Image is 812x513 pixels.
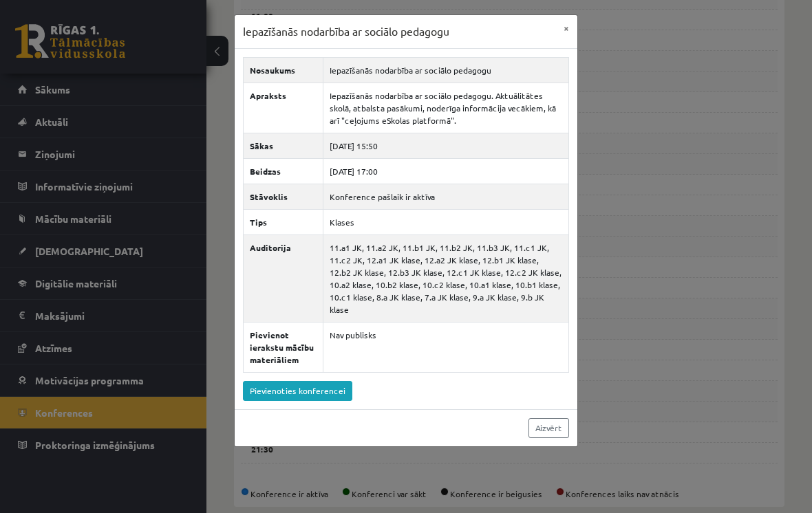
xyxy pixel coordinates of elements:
[244,209,323,234] th: Tips
[323,158,569,184] td: [DATE] 17:00
[323,322,569,372] td: Nav publisks
[244,83,323,133] th: Apraksts
[323,184,569,209] td: Konference pašlaik ir aktīva
[323,209,569,234] td: Klases
[555,15,577,41] button: ×
[323,83,569,133] td: Iepazīšanās nodarbība ar sociālo pedagogu. Aktuālitātes skolā, atbalsta pasākumi, noderīga inform...
[244,234,323,322] th: Auditorija
[244,158,323,184] th: Beidzas
[244,322,323,372] th: Pievienot ierakstu mācību materiāliem
[244,184,323,209] th: Stāvoklis
[244,57,323,83] th: Nosaukums
[243,23,449,40] h3: Iepazīšanās nodarbība ar sociālo pedagogu
[528,418,569,438] a: Aizvērt
[243,381,352,401] a: Pievienoties konferencei
[323,234,569,322] td: 11.a1 JK, 11.a2 JK, 11.b1 JK, 11.b2 JK, 11.b3 JK, 11.c1 JK, 11.c2 JK, 12.a1 JK klase, 12.a2 JK kl...
[323,133,569,158] td: [DATE] 15:50
[323,57,569,83] td: Iepazīšanās nodarbība ar sociālo pedagogu
[244,133,323,158] th: Sākas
